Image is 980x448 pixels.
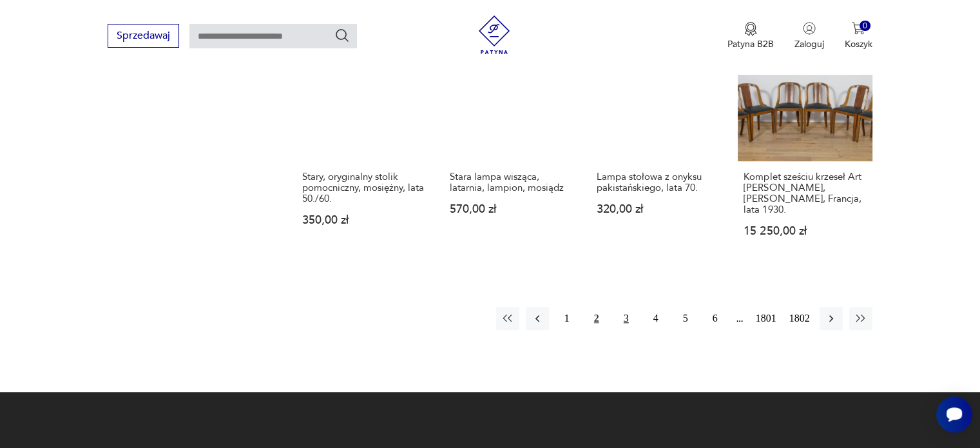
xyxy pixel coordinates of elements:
a: Stara lampa wisząca, latarnia, lampion, mosiądzStara lampa wisząca, latarnia, lampion, mosiądz570... [444,27,578,262]
p: 320,00 zł [597,204,719,215]
a: Ikona medaluPatyna B2B [727,22,774,50]
a: Stary, oryginalny stolik pomocniczny, mosiężny, lata 50./60.Stary, oryginalny stolik pomocniczny,... [296,27,430,262]
a: Lampa stołowa z onyksu pakistańskiego, lata 70.Lampa stołowa z onyksu pakistańskiego, lata 70.320... [591,27,725,262]
div: 0 [860,21,870,32]
iframe: Smartsupp widget button [936,396,972,433]
button: 1802 [786,307,813,330]
h3: Komplet sześciu krzeseł Art [PERSON_NAME], [PERSON_NAME], Francja, lata 1930. [744,171,866,215]
button: 0Koszyk [845,22,872,50]
button: 1801 [753,307,780,330]
button: 1 [555,307,579,330]
img: Patyna - sklep z meblami i dekoracjami vintage [475,15,514,54]
img: Ikona medalu [744,22,757,36]
button: 5 [674,307,697,330]
button: 2 [585,307,608,330]
img: Ikonka użytkownika [803,22,816,35]
p: Patyna B2B [727,38,774,50]
h3: Stara lampa wisząca, latarnia, lampion, mosiądz [450,171,572,193]
button: Szukaj [334,28,350,43]
p: Zaloguj [794,38,824,50]
h3: Lampa stołowa z onyksu pakistańskiego, lata 70. [597,171,719,193]
button: 4 [644,307,668,330]
h3: Stary, oryginalny stolik pomocniczny, mosiężny, lata 50./60. [302,171,425,204]
button: 3 [615,307,638,330]
img: Ikona koszyka [852,22,865,35]
a: Sprzedawaj [108,32,179,41]
button: 6 [704,307,727,330]
p: 570,00 zł [450,204,572,215]
p: Koszyk [845,38,872,50]
a: Komplet sześciu krzeseł Art Deco Gondola, Rene Melin, Francja, lata 1930.Komplet sześciu krzeseł ... [738,27,872,262]
button: Zaloguj [794,22,824,50]
p: 15 250,00 zł [744,226,866,237]
button: Sprzedawaj [108,24,179,48]
button: Patyna B2B [727,22,774,50]
p: 350,00 zł [302,215,425,226]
